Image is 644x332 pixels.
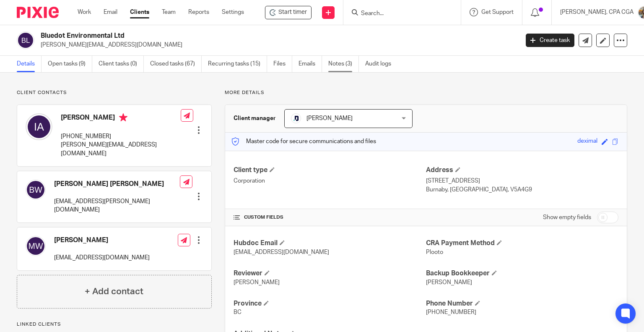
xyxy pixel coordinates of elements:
h4: Hubdoc Email [234,239,426,248]
p: Linked clients [17,321,212,328]
h4: Phone Number [426,299,618,308]
a: Clients [130,8,149,16]
p: [EMAIL_ADDRESS][PERSON_NAME][DOMAIN_NAME] [54,197,180,214]
span: Start timer [278,8,307,17]
h4: CUSTOM FIELDS [234,214,426,221]
p: [PHONE_NUMBER] [61,132,181,141]
p: [STREET_ADDRESS] [426,177,618,185]
span: [PERSON_NAME] [426,280,472,285]
span: Get Support [481,9,514,15]
h2: Bluedot Environmental Ltd [41,31,419,40]
h4: Backup Bookkeeper [426,269,618,278]
a: Open tasks (9) [48,56,92,72]
p: [PERSON_NAME], CPA CGA [560,8,634,16]
a: Email [104,8,117,16]
label: Show empty fields [543,213,591,222]
a: Team [162,8,176,16]
img: svg%3E [26,236,46,256]
span: Plooto [426,249,443,255]
span: [PERSON_NAME] [234,280,280,285]
p: [PERSON_NAME][EMAIL_ADDRESS][DOMAIN_NAME] [41,41,513,49]
a: Notes (3) [328,56,359,72]
h4: CRA Payment Method [426,239,618,248]
div: Bluedot Environmental Ltd [265,6,312,19]
h3: Client manager [234,114,276,123]
img: deximal_460x460_FB_Twitter.png [291,113,301,123]
h4: [PERSON_NAME] [PERSON_NAME] [54,180,180,188]
h4: [PERSON_NAME] [61,113,181,124]
h4: [PERSON_NAME] [54,236,150,245]
a: Client tasks (0) [99,56,144,72]
h4: Client type [234,166,426,175]
a: Audit logs [365,56,397,72]
a: Recurring tasks (15) [208,56,267,72]
h4: + Add contact [85,285,143,298]
img: Pixie [17,7,59,18]
h4: Reviewer [234,269,426,278]
span: [PERSON_NAME] [306,115,353,121]
div: deximal [577,137,597,146]
p: Client contacts [17,89,212,96]
a: Files [273,56,292,72]
p: [PERSON_NAME][EMAIL_ADDRESS][DOMAIN_NAME] [61,141,181,158]
p: [EMAIL_ADDRESS][DOMAIN_NAME] [54,254,150,262]
p: Burnaby, [GEOGRAPHIC_DATA], V5A4G9 [426,186,618,194]
p: More details [225,89,627,96]
a: Create task [526,34,574,47]
a: Details [17,56,42,72]
h4: Address [426,166,618,175]
a: Emails [299,56,322,72]
img: svg%3E [26,113,52,140]
span: BC [234,309,241,315]
a: Reports [188,8,209,16]
input: Search [360,10,436,18]
i: Primary [119,113,127,122]
h4: Province [234,299,426,308]
img: svg%3E [17,31,34,49]
p: Corporation [234,177,426,185]
img: svg%3E [26,180,46,200]
span: [EMAIL_ADDRESS][DOMAIN_NAME] [234,249,329,255]
a: Closed tasks (67) [150,56,202,72]
a: Settings [222,8,244,16]
p: Master code for secure communications and files [231,137,376,146]
span: [PHONE_NUMBER] [426,309,476,315]
a: Work [78,8,91,16]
